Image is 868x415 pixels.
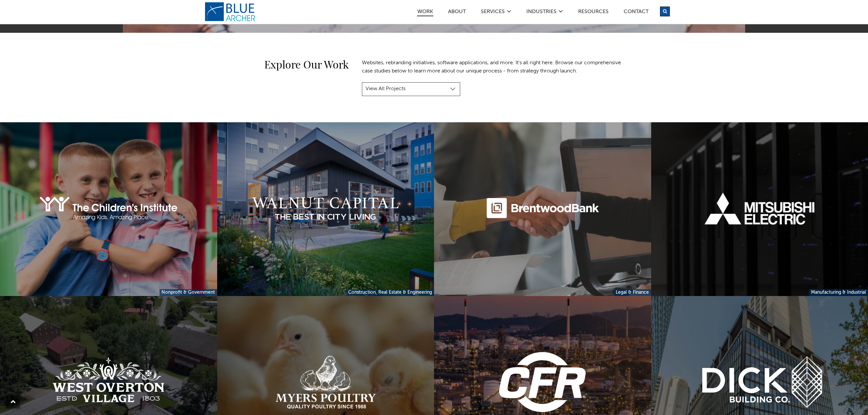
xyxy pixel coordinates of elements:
a: Legal & Finance [614,289,651,296]
a: Construction, Real Estate & Engineering [346,289,434,296]
a: SERVICES [481,9,505,16]
h2: Explore Our Work [205,59,349,69]
a: logo [205,2,257,22]
a: Manufacturing & Industrial [809,289,868,296]
a: Contact [623,9,649,16]
p: Websites, rebranding initiatives, software applications, and more. It's all right here. Browse ou... [362,59,624,76]
a: Resources [578,9,609,16]
a: ABOUT [448,9,466,16]
a: Work [417,9,433,16]
a: Industries [526,9,557,16]
a: Nonprofit & Government [160,289,217,296]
